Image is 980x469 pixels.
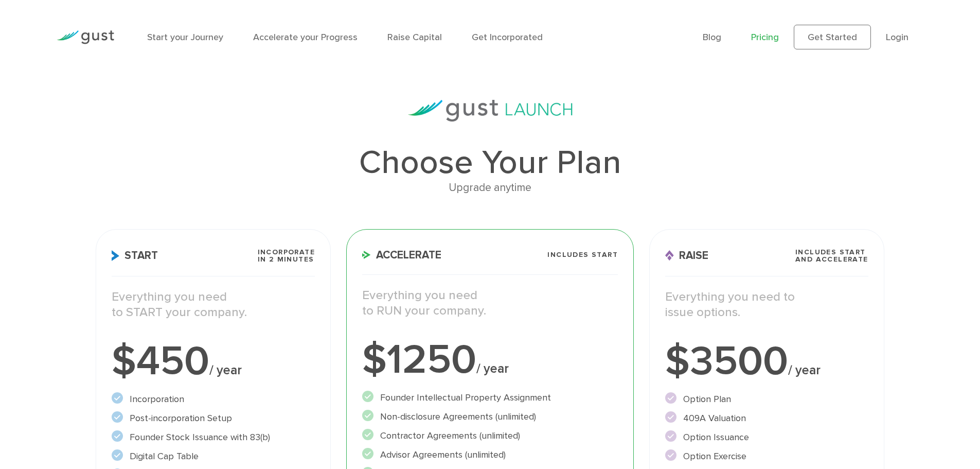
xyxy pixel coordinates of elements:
[112,341,315,382] div: $450
[362,448,618,462] li: Advisor Agreements (unlimited)
[112,250,119,261] img: Start Icon X2
[112,392,315,406] li: Incorporation
[96,146,884,179] h1: Choose Your Plan
[112,289,315,320] p: Everything you need to START your company.
[472,32,543,43] a: Get Incorporated
[476,361,509,376] span: / year
[886,32,908,43] a: Login
[362,251,371,259] img: Accelerate Icon
[362,410,618,424] li: Non-disclosure Agreements (unlimited)
[665,411,868,425] li: 409A Valuation
[665,392,868,406] li: Option Plan
[665,289,868,320] p: Everything you need to issue options.
[258,249,315,263] span: Incorporate in 2 Minutes
[665,341,868,382] div: $3500
[665,250,674,261] img: Raise Icon
[112,430,315,444] li: Founder Stock Issuance with 83(b)
[794,25,871,49] a: Get Started
[362,429,618,443] li: Contractor Agreements (unlimited)
[665,449,868,463] li: Option Exercise
[362,391,618,405] li: Founder Intellectual Property Assignment
[362,250,441,260] span: Accelerate
[112,449,315,463] li: Digital Cap Table
[253,32,358,43] a: Accelerate your Progress
[362,339,618,380] div: $1250
[751,32,779,43] a: Pricing
[408,100,573,121] img: gust-launch-logos.svg
[665,430,868,444] li: Option Issuance
[147,32,223,43] a: Start your Journey
[703,32,721,43] a: Blog
[96,179,884,197] div: Upgrade anytime
[795,249,868,263] span: Includes START and ACCELERATE
[665,250,708,261] span: Raise
[362,288,618,319] p: Everything you need to RUN your company.
[547,251,618,258] span: Includes START
[209,362,242,378] span: / year
[788,362,821,378] span: / year
[112,411,315,425] li: Post-incorporation Setup
[387,32,442,43] a: Raise Capital
[112,250,158,261] span: Start
[57,30,114,44] img: Gust Logo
